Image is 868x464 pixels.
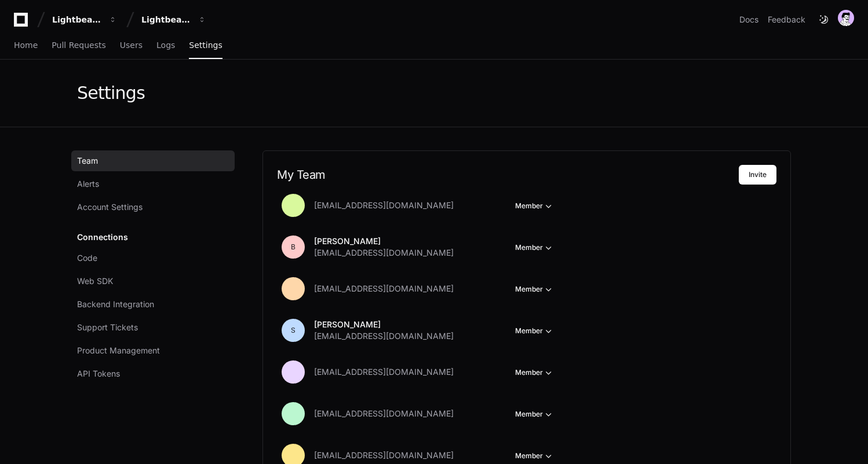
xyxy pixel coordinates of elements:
a: Logs [156,32,175,59]
span: Backend Integration [77,299,154,310]
a: Web SDK [71,271,235,292]
img: avatar [838,10,854,26]
a: Alerts [71,174,235,194]
a: Users [120,32,143,59]
span: [EMAIL_ADDRESS][DOMAIN_NAME] [314,330,454,342]
span: Settings [189,42,222,49]
a: Settings [189,32,222,59]
a: Pull Requests [52,32,105,59]
span: Alerts [77,178,99,190]
button: Member [515,242,555,253]
span: [EMAIL_ADDRESS][DOMAIN_NAME] [314,283,454,294]
div: Lightbeam Health [52,14,102,25]
span: Web SDK [77,275,113,287]
a: Home [14,32,38,59]
h1: B [291,242,296,252]
span: [EMAIL_ADDRESS][DOMAIN_NAME] [314,450,454,461]
span: Support Tickets [77,322,138,333]
button: Feedback [768,14,805,25]
span: Team [77,155,98,167]
button: Invite [739,165,776,185]
span: Code [77,252,97,264]
a: Product Management [71,340,235,361]
span: Product Management [77,345,160,356]
h2: My Team [277,168,739,182]
span: Logs [156,42,175,49]
h1: S [291,326,296,335]
button: Member [515,200,555,212]
a: Backend Integration [71,294,235,315]
p: [PERSON_NAME] [314,235,454,247]
span: Home [14,42,38,49]
a: Support Tickets [71,317,235,338]
button: Member [515,283,555,295]
p: [PERSON_NAME] [314,319,454,330]
div: Lightbeam Health Solutions [141,14,191,25]
div: Settings [77,83,145,104]
span: [EMAIL_ADDRESS][DOMAIN_NAME] [314,200,454,211]
a: API Tokens [71,363,235,384]
span: [EMAIL_ADDRESS][DOMAIN_NAME] [314,408,454,419]
a: Account Settings [71,197,235,218]
span: Users [120,42,143,49]
button: Member [515,325,555,337]
a: Team [71,150,235,171]
button: Member [515,408,555,420]
span: Account Settings [77,201,143,213]
button: Lightbeam Health [48,9,122,30]
span: [EMAIL_ADDRESS][DOMAIN_NAME] [314,366,454,378]
button: Member [515,450,555,462]
iframe: Open customer support [831,426,862,457]
a: Code [71,248,235,268]
button: Lightbeam Health Solutions [137,9,211,30]
span: API Tokens [77,368,120,380]
a: Docs [739,14,758,25]
button: Member [515,367,555,378]
span: [EMAIL_ADDRESS][DOMAIN_NAME] [314,247,454,259]
span: Pull Requests [52,42,105,49]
